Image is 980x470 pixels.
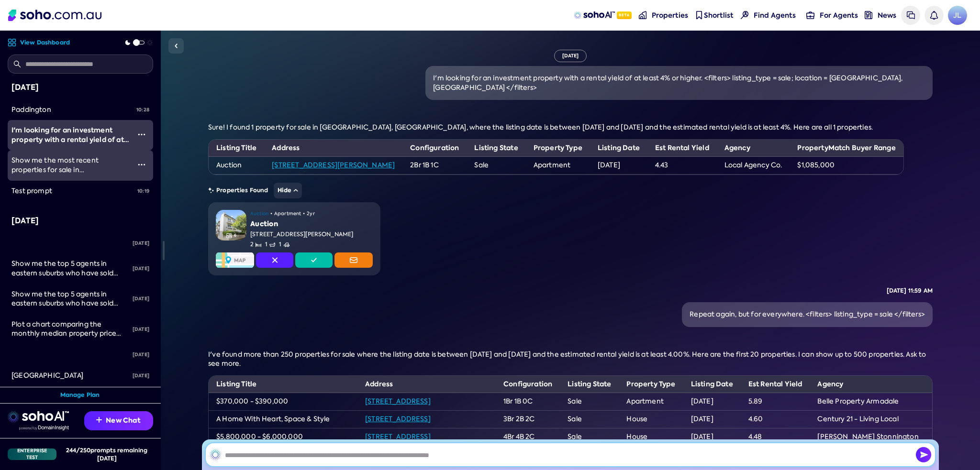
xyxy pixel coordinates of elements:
[129,258,153,279] div: [DATE]
[11,81,149,94] div: [DATE]
[467,140,525,157] th: Listing State
[901,6,920,25] a: Messages
[619,393,683,411] td: Apartment
[209,157,264,175] td: Auction
[916,447,931,462] img: Send icon
[307,210,314,218] span: 2yr
[865,11,873,19] img: news-nav icon
[8,386,129,416] a: Top 13 agents [GEOGRAPHIC_DATA]
[11,290,129,308] div: Show me the top 5 agents in eastern suburbs who have sold properties more than 5M in the past 2 y...
[11,320,124,375] span: Plot a chart comparing the monthly median property price between [PERSON_NAME][GEOGRAPHIC_DATA] a...
[690,310,925,319] div: Repeat again, but for everywhere. <filters> listing_type = sale </filters>
[560,393,619,411] td: Sale
[11,156,130,175] div: Show me the most recent properties for sale in surry hills. between 1M - 1.2M
[496,376,560,393] th: Configuration
[138,131,145,138] img: More icon
[741,11,749,19] img: Find agents icon
[683,393,741,411] td: [DATE]
[60,391,100,399] a: Manage Plan
[741,376,810,393] th: Est Rental Yield
[284,242,290,248] img: Carspots
[272,161,395,169] a: [STREET_ADDRESS][PERSON_NAME]
[948,6,967,25] span: Avatar of Jonathan Lui
[209,410,357,428] td: A Home With Heart, Space & Style
[138,161,145,168] img: More icon
[19,426,69,430] img: Data provided by Domain Insight
[554,50,587,62] div: [DATE]
[8,38,70,47] a: View Dashboard
[402,157,467,175] td: 2Br 1B 1C
[60,446,153,462] div: 244 / 250 prompts remaining [DATE]
[930,11,938,19] img: bell icon
[8,181,134,202] a: Test prompt
[129,233,153,254] div: [DATE]
[704,11,734,20] span: Shortlist
[741,393,810,411] td: 5.89
[226,233,232,239] img: Gallery Icon
[878,11,896,20] span: News
[11,371,129,381] div: Surry hills
[683,410,741,428] td: [DATE]
[129,288,153,309] div: [DATE]
[810,376,976,393] th: Agency
[619,376,683,393] th: Property Type
[496,428,560,446] td: 4Br 4B 2C
[209,376,357,393] th: Listing Title
[433,74,925,92] div: I'm looking for an investment property with a rental yield of at least 4% or higher. <filters> li...
[216,210,246,240] img: Property
[208,183,933,198] div: Properties Found
[11,186,134,196] div: Test prompt
[209,140,264,157] th: Listing Title
[526,157,590,175] td: Apartment
[560,428,619,446] td: Sale
[8,10,101,21] img: Soho Logo
[170,40,182,52] img: Sidebar toggle icon
[129,319,153,340] div: [DATE]
[574,11,614,19] img: sohoAI logo
[8,120,130,150] a: I'm looking for an investment property with a rental yield of at least 4% or higher.
[11,290,118,327] span: Show me the top 5 agents in eastern suburbs who have sold properties more than 5M in the past 2 y...
[619,428,683,446] td: House
[810,410,976,428] td: Century 21 - Living Local
[590,157,647,175] td: [DATE]
[496,393,560,411] td: 1Br 1B 0C
[924,6,944,25] a: Notifications
[8,365,129,386] a: [GEOGRAPHIC_DATA]
[754,11,796,20] span: Find Agents
[8,99,133,120] a: Paddington
[365,397,431,405] a: [STREET_ADDRESS]
[8,150,130,180] a: Show me the most recent properties for sale in [GEOGRAPHIC_DATA]. between 1M - 1.2M
[647,157,717,175] td: 4.43
[741,410,810,428] td: 4.60
[790,140,903,157] th: PropertyMatch Buyer Range
[647,140,717,157] th: Est Rental Yield
[683,428,741,446] td: [DATE]
[907,11,915,19] img: messages icon
[402,140,467,157] th: Configuration
[134,181,153,202] div: 10:19
[11,259,118,296] span: Show me the top 5 agents in eastern suburbs who have sold properties more than 5M in the past 2 y...
[250,240,261,249] span: 2
[695,11,703,19] img: shortlist-nav icon
[256,242,261,248] img: Bedrooms
[820,11,858,20] span: For Agents
[11,259,129,278] div: Show me the top 5 agents in eastern suburbs who have sold properties more than 5M in the past 2 y...
[133,99,153,120] div: 10:28
[790,157,903,175] td: $1,085,000
[264,140,402,157] th: Address
[590,140,647,157] th: Listing Date
[810,393,976,411] td: Belle Property Armadale
[467,157,525,175] td: Sale
[11,125,129,153] span: I'm looking for an investment property with a rental yield of at least 4% or higher.
[11,215,149,227] div: [DATE]
[806,11,814,19] img: for-agents-nav icon
[250,210,268,218] span: Auction
[8,284,129,314] a: Show me the top 5 agents in eastern suburbs who have sold properties more than 5M in the past 2 y...
[619,410,683,428] td: House
[810,428,976,446] td: [PERSON_NAME] Stonnington
[617,11,632,19] span: Beta
[274,183,302,198] button: Hide
[209,428,357,446] td: $5,800,000 - $6,000,000
[496,410,560,428] td: 3Br 2B 2C
[216,252,254,268] img: Map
